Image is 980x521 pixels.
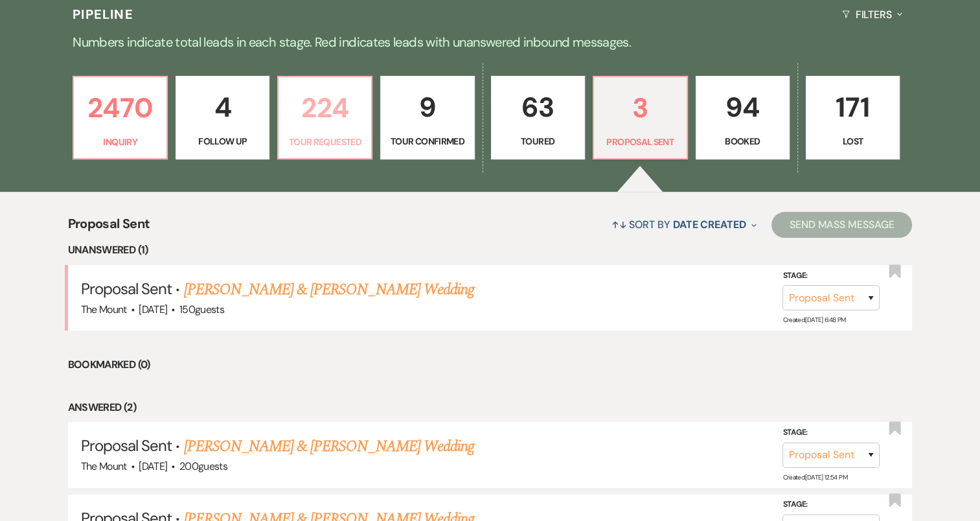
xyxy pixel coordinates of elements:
span: [DATE] [139,459,167,473]
label: Stage: [782,269,880,283]
a: 94Booked [696,76,790,160]
p: 224 [286,86,363,130]
p: 9 [389,86,466,129]
p: 2470 [82,86,159,130]
label: Stage: [782,426,880,440]
span: The Mount [81,303,127,316]
p: Numbers indicate total leads in each stage. Red indicates leads with unanswered inbound messages. [24,32,957,52]
p: 3 [602,86,679,130]
span: Proposal Sent [81,279,172,299]
label: Stage: [782,498,880,512]
p: Inquiry [82,135,159,149]
p: Lost [814,134,891,148]
a: 63Toured [491,76,585,160]
span: Created: [DATE] 12:54 PM [782,473,847,481]
button: Send Mass Message [771,212,913,238]
p: Toured [499,134,576,148]
span: ↑↓ [611,218,627,231]
p: Follow Up [184,134,261,148]
li: Answered (2) [68,399,913,416]
a: [PERSON_NAME] & [PERSON_NAME] Wedding [183,435,473,458]
li: Bookmarked (0) [68,356,913,373]
a: 224Tour Requested [277,76,372,160]
span: Created: [DATE] 6:48 PM [782,316,845,324]
button: Sort By Date Created [606,207,762,242]
p: Booked [704,134,781,148]
a: 4Follow Up [176,76,269,160]
li: Unanswered (1) [68,242,913,259]
p: Tour Confirmed [389,134,466,148]
p: 4 [184,86,261,129]
span: Proposal Sent [68,214,150,242]
h3: Pipeline [73,5,133,23]
a: 171Lost [806,76,900,160]
span: The Mount [81,459,127,473]
p: 171 [814,86,891,129]
a: [PERSON_NAME] & [PERSON_NAME] Wedding [183,278,473,301]
span: Proposal Sent [81,435,172,456]
p: Proposal Sent [602,135,679,149]
span: Date Created [673,218,746,231]
p: 94 [704,86,781,129]
a: 2470Inquiry [73,76,168,160]
p: 63 [499,86,576,129]
a: 9Tour Confirmed [380,76,474,160]
span: 150 guests [179,303,224,316]
p: Tour Requested [286,135,363,149]
a: 3Proposal Sent [593,76,688,160]
span: 200 guests [179,459,227,473]
span: [DATE] [139,303,167,316]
